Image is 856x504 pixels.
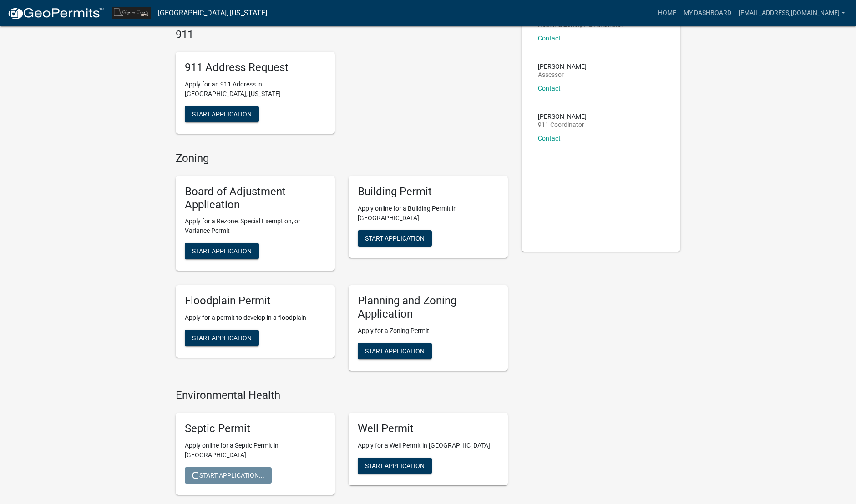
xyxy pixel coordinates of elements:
[358,185,499,198] h5: Building Permit
[538,35,561,42] a: Contact
[735,5,849,22] a: [EMAIL_ADDRESS][DOMAIN_NAME]
[358,326,499,336] p: Apply for a Zoning Permit
[358,343,432,359] button: Start Application
[358,294,499,321] h5: Planning and Zoning Application
[185,217,326,236] p: Apply for a Rezone, Special Exemption, or Variance Permit
[192,247,252,255] span: Start Application
[538,121,587,128] p: 911 Coordinator
[365,348,425,355] span: Start Application
[192,111,252,118] span: Start Application
[192,334,252,342] span: Start Application
[185,441,326,460] p: Apply online for a Septic Permit in [GEOGRAPHIC_DATA]
[112,7,151,19] img: Clayton County, Iowa
[185,330,259,346] button: Start Application
[185,61,326,74] h5: 911 Address Request
[176,28,508,41] h4: 911
[365,234,425,242] span: Start Application
[185,106,259,122] button: Start Application
[538,63,587,70] p: [PERSON_NAME]
[680,5,735,22] a: My Dashboard
[358,441,499,450] p: Apply for a Well Permit in [GEOGRAPHIC_DATA]
[185,313,326,323] p: Apply for a permit to develop in a floodplain
[176,152,508,165] h4: Zoning
[176,389,508,402] h4: Environmental Health
[538,71,587,78] p: Assessor
[358,422,499,435] h5: Well Permit
[185,294,326,307] h5: Floodplain Permit
[654,5,680,22] a: Home
[158,5,267,21] a: [GEOGRAPHIC_DATA], [US_STATE]
[538,135,561,142] a: Contact
[185,422,326,435] h5: Septic Permit
[185,243,259,259] button: Start Application
[358,230,432,247] button: Start Application
[185,467,272,484] button: Start Application...
[358,458,432,474] button: Start Application
[358,204,499,223] p: Apply online for a Building Permit in [GEOGRAPHIC_DATA]
[185,185,326,212] h5: Board of Adjustment Application
[185,80,326,99] p: Apply for an 911 Address in [GEOGRAPHIC_DATA], [US_STATE]
[365,462,425,469] span: Start Application
[538,113,587,120] p: [PERSON_NAME]
[192,471,264,479] span: Start Application...
[538,85,561,92] a: Contact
